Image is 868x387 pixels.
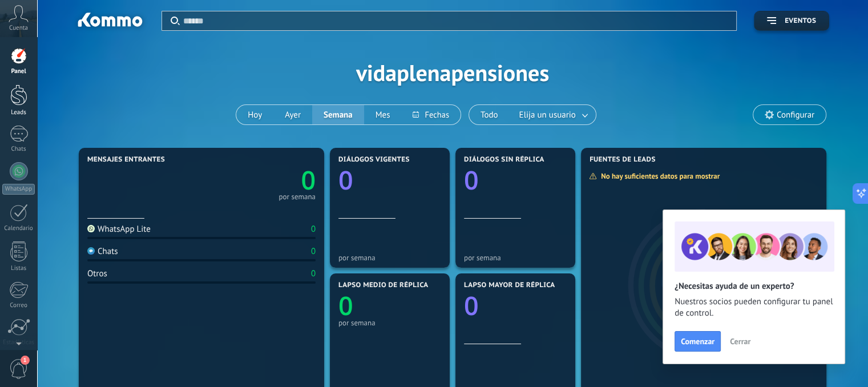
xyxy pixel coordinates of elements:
[338,281,429,289] span: Lapso medio de réplica
[201,163,316,197] a: 0
[675,331,721,352] button: Comenzar
[754,11,829,31] button: Eventos
[338,156,410,164] span: Diálogos vigentes
[2,225,35,232] div: Calendario
[2,146,35,153] div: Chats
[87,268,107,279] div: Otros
[87,224,151,235] div: WhatsApp Lite
[464,281,555,289] span: Lapso mayor de réplica
[2,109,35,116] div: Leads
[364,105,402,124] button: Mes
[2,265,35,272] div: Listas
[278,194,316,200] div: por semana
[2,184,35,195] div: WhatsApp
[338,319,441,327] div: por semana
[9,25,28,32] span: Cuenta
[589,171,728,181] div: No hay suficientes datos para mostrar
[785,17,816,25] span: Eventos
[21,356,30,365] span: 1
[87,156,165,164] span: Mensajes entrantes
[312,105,364,124] button: Semana
[464,288,479,323] text: 0
[401,105,460,124] button: Fechas
[338,288,353,323] text: 0
[338,253,441,262] div: por semana
[236,105,273,124] button: Hoy
[87,246,118,257] div: Chats
[273,105,312,124] button: Ayer
[464,163,479,197] text: 0
[338,163,353,197] text: 0
[2,68,35,75] div: Panel
[87,247,95,255] img: Chats
[675,296,833,319] span: Nuestros socios pueden configurar tu panel de control.
[730,337,750,345] span: Cerrar
[2,302,35,309] div: Correo
[517,107,578,123] span: Elija un usuario
[681,337,714,345] span: Comenzar
[675,281,833,292] h2: ¿Necesitas ayuda de un experto?
[510,105,596,124] button: Elija un usuario
[464,156,544,164] span: Diálogos sin réplica
[311,246,316,257] div: 0
[301,163,316,197] text: 0
[777,110,814,120] span: Configurar
[87,225,95,232] img: WhatsApp Lite
[725,333,756,350] button: Cerrar
[469,105,510,124] button: Todo
[464,253,567,262] div: por semana
[311,224,316,235] div: 0
[311,268,316,279] div: 0
[590,156,656,164] span: Fuentes de leads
